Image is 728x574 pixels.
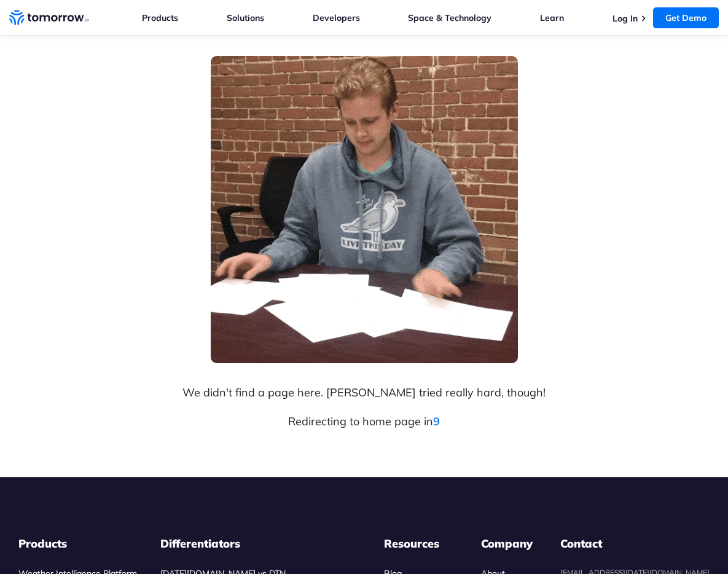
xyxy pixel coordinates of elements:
[142,12,178,23] a: Products
[384,537,458,551] h3: Resources
[313,12,360,23] a: Developers
[481,537,538,551] h3: Company
[408,12,491,23] a: Space & Technology
[613,13,638,24] a: Log In
[9,9,89,27] a: Home link
[653,7,719,28] a: Get Demo
[560,537,710,551] dt: Contact
[540,12,564,23] a: Learn
[227,12,264,23] a: Solutions
[180,413,549,431] p: Redirecting to home page in
[211,56,518,363] img: 404 Error
[180,384,549,402] p: We didn't find a page here. [PERSON_NAME] tried really hard, though!
[160,537,361,551] h3: Differentiators
[18,537,137,551] h3: Products
[433,414,440,428] span: 9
